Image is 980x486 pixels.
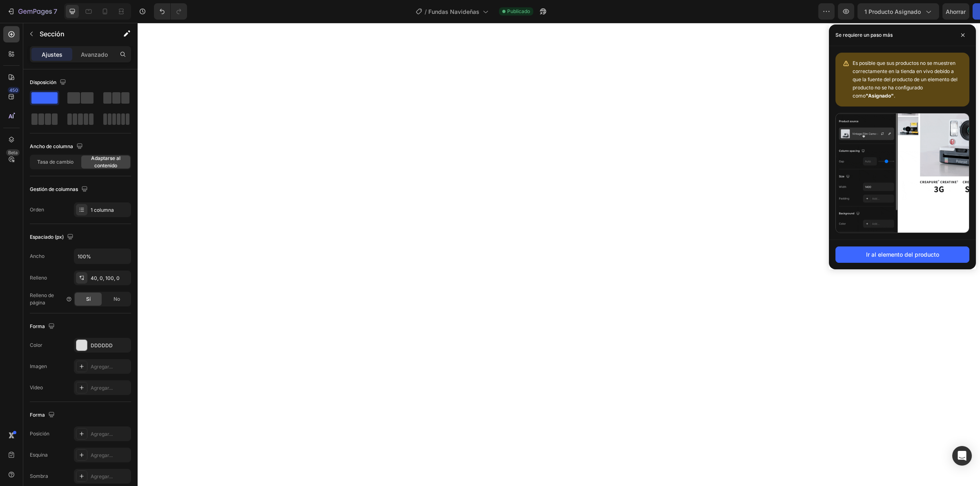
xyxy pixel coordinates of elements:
[91,385,113,391] font: Agregar...
[30,342,42,348] font: Color
[8,150,18,155] font: Beta
[91,342,113,348] font: DDDDDD
[931,8,953,15] font: Publicar
[30,452,48,458] font: Esquina
[154,3,187,20] div: Deshacer/Rehacer
[30,253,45,259] font: Ancho
[91,452,113,458] font: Agregar...
[507,8,530,14] font: Publicado
[30,412,45,418] font: Forma
[428,8,479,15] font: Fundas Navideñas
[893,3,920,20] button: Ahorrar
[30,473,48,479] font: Sombra
[30,234,64,240] font: Espaciado (px)
[30,292,54,306] font: Relleno de página
[40,30,65,38] font: Sección
[815,8,872,15] font: 1 producto asignado
[91,207,114,213] font: 1 columna
[30,186,78,192] font: Gestión de columnas
[91,275,120,281] font: 40, 0, 100, 0
[952,446,972,466] div: Abrir Intercom Messenger
[894,93,895,99] font: .
[114,296,120,302] font: No
[3,3,61,20] button: 7
[91,431,113,437] font: Agregar...
[91,155,120,169] font: Adaptarse al contenido
[30,384,43,391] font: Video
[835,246,969,263] button: Ir al elemento del producto
[91,364,113,370] font: Agregar...
[835,32,893,38] font: Se requiere un paso más
[40,29,107,39] p: Sección
[808,3,890,20] button: 1 producto asignado
[924,3,960,20] button: Publicar
[30,363,47,369] font: Imagen
[53,7,57,16] font: 7
[853,60,958,99] font: Es posible que sus productos no se muestren correctamente en la tienda en vivo debido a que la fu...
[91,473,113,479] font: Agregar...
[42,51,62,58] font: Ajustes
[30,143,73,149] font: Ancho de columna
[37,159,73,165] font: Tasa de cambio
[30,275,47,281] font: Relleno
[425,8,427,15] font: /
[30,323,45,329] font: Forma
[138,23,980,486] iframe: Área de diseño
[30,79,56,85] font: Disposición
[30,206,44,213] font: Orden
[86,296,91,302] font: Sí
[9,87,18,93] font: 450
[81,51,108,58] font: Avanzado
[74,249,131,264] input: Auto
[866,93,894,99] font: "Asignado"
[866,251,939,258] font: Ir al elemento del producto
[30,431,49,437] font: Posición
[897,8,917,15] font: Ahorrar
